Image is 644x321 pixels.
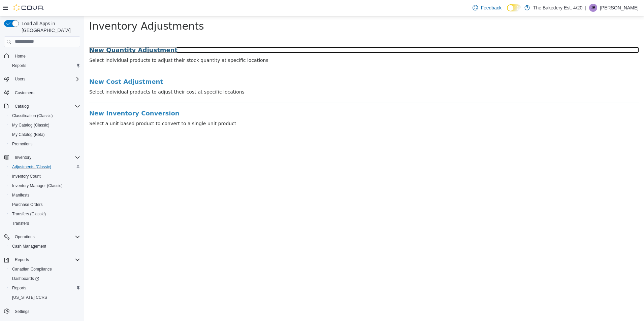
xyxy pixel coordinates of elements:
[9,140,80,148] span: Promotions
[5,94,555,101] a: New Inventory Conversion
[15,309,29,314] span: Settings
[19,20,80,34] span: Load All Apps in [GEOGRAPHIC_DATA]
[9,275,42,283] a: Dashboards
[9,201,80,209] span: Purchase Orders
[9,242,80,250] span: Cash Management
[12,75,28,83] button: Users
[1,306,83,316] button: Settings
[12,256,80,264] span: Reports
[9,140,35,148] a: Promotions
[12,113,53,118] span: Classification (Classic)
[9,210,49,218] a: Transfers (Classic)
[12,295,47,300] span: [US_STATE] CCRS
[12,102,80,110] span: Catalog
[1,51,83,61] button: Home
[12,276,39,281] span: Dashboards
[7,283,83,293] button: Reports
[600,4,639,12] p: [PERSON_NAME]
[5,62,555,69] a: New Cost Adjustment
[9,121,52,129] a: My Catalog (Classic)
[12,88,80,97] span: Customers
[12,63,26,68] span: Reports
[5,104,555,111] p: Select a unit based product to convert to a single unit product
[13,4,44,11] img: Cova
[15,90,34,96] span: Customers
[5,31,555,37] a: New Quantity Adjustment
[9,62,80,70] span: Reports
[7,264,83,274] button: Canadian Compliance
[12,266,52,272] span: Canadian Compliance
[12,132,45,137] span: My Catalog (Beta)
[12,52,80,60] span: Home
[7,130,83,139] button: My Catalog (Beta)
[9,293,50,301] a: [US_STATE] CCRS
[9,265,55,273] a: Canadian Compliance
[15,155,31,160] span: Inventory
[9,284,80,292] span: Reports
[15,257,29,262] span: Reports
[533,4,582,12] p: The Bakedery Est. 4/20
[9,219,32,227] a: Transfers
[9,191,32,199] a: Manifests
[470,1,504,14] a: Feedback
[5,72,555,79] p: Select individual products to adjust their cost at specific locations
[7,209,83,219] button: Transfers (Classic)
[1,102,83,111] button: Catalog
[9,265,80,273] span: Canadian Compliance
[9,112,56,120] a: Classification (Classic)
[12,308,32,316] a: Settings
[15,53,26,59] span: Home
[12,122,50,128] span: My Catalog (Classic)
[12,164,51,170] span: Adjustments (Classic)
[9,62,29,70] a: Reports
[15,234,35,240] span: Operations
[7,120,83,130] button: My Catalog (Classic)
[7,162,83,172] button: Adjustments (Classic)
[1,255,83,264] button: Reports
[589,4,597,12] div: Jodie Brokopp
[12,141,33,147] span: Promotions
[9,182,80,190] span: Inventory Manager (Classic)
[9,242,49,250] a: Cash Management
[591,4,595,12] span: JB
[9,172,80,180] span: Inventory Count
[12,183,63,188] span: Inventory Manager (Classic)
[9,172,43,180] a: Inventory Count
[12,102,31,110] button: Catalog
[9,112,80,120] span: Classification (Classic)
[12,256,32,264] button: Reports
[15,104,29,109] span: Catalog
[15,76,25,82] span: Users
[9,210,80,218] span: Transfers (Classic)
[507,4,521,11] input: Dark Mode
[5,41,555,48] p: Select individual products to adjust their stock quantity at specific locations
[9,219,80,227] span: Transfers
[1,153,83,162] button: Inventory
[12,233,37,241] button: Operations
[7,274,83,283] a: Dashboards
[5,4,120,16] span: Inventory Adjustments
[9,163,54,171] a: Adjustments (Classic)
[12,75,80,83] span: Users
[9,131,80,139] span: My Catalog (Beta)
[12,307,80,315] span: Settings
[1,88,83,98] button: Customers
[9,201,45,209] a: Purchase Orders
[7,172,83,181] button: Inventory Count
[12,244,46,249] span: Cash Management
[9,182,65,190] a: Inventory Manager (Classic)
[9,163,80,171] span: Adjustments (Classic)
[7,219,83,228] button: Transfers
[9,191,80,199] span: Manifests
[7,190,83,200] button: Manifests
[12,89,37,97] a: Customers
[7,139,83,149] button: Promotions
[12,52,28,60] a: Home
[7,200,83,209] button: Purchase Orders
[12,285,26,291] span: Reports
[12,192,29,198] span: Manifests
[1,74,83,84] button: Users
[9,275,80,283] span: Dashboards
